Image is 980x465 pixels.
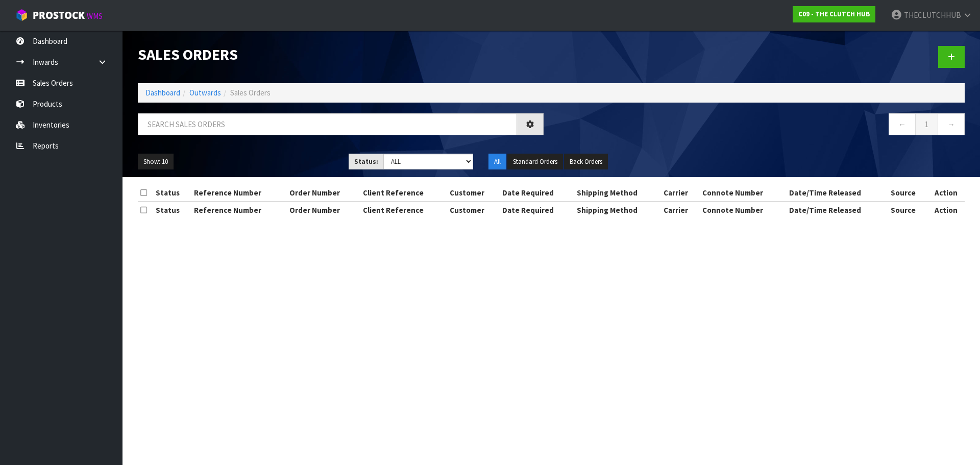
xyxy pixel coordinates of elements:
button: Standard Orders [507,154,563,170]
th: Source [888,202,928,218]
a: ← [889,113,916,135]
th: Client Reference [360,185,447,201]
th: Status [153,202,191,218]
a: Outwards [189,88,221,97]
th: Reference Number [191,202,287,218]
th: Shipping Method [574,185,661,201]
th: Action [927,185,965,201]
th: Source [888,185,928,201]
th: Client Reference [360,202,447,218]
span: ProStock [33,9,85,22]
th: Carrier [661,202,700,218]
span: Sales Orders [230,88,271,97]
th: Order Number [287,202,360,218]
button: All [488,154,506,170]
a: Dashboard [145,88,180,97]
th: Connote Number [700,185,787,201]
th: Reference Number [191,185,287,201]
th: Order Number [287,185,360,201]
th: Customer [447,202,500,218]
th: Customer [447,185,500,201]
th: Date Required [500,202,574,218]
th: Date/Time Released [787,202,888,218]
h1: Sales Orders [138,46,544,63]
strong: C09 - THE CLUTCH HUB [798,10,870,18]
th: Shipping Method [574,202,661,218]
small: WMS [87,11,103,21]
th: Carrier [661,185,700,201]
span: THECLUTCHHUB [904,10,961,20]
strong: Status: [354,157,378,166]
button: Show: 10 [138,154,174,170]
a: 1 [915,113,938,135]
nav: Page navigation [559,113,965,138]
th: Date Required [500,185,574,201]
th: Status [153,185,191,201]
button: Back Orders [564,154,608,170]
input: Search sales orders [138,113,517,135]
th: Date/Time Released [787,185,888,201]
th: Connote Number [700,202,787,218]
a: → [938,113,965,135]
img: cube-alt.png [15,9,28,21]
th: Action [927,202,965,218]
